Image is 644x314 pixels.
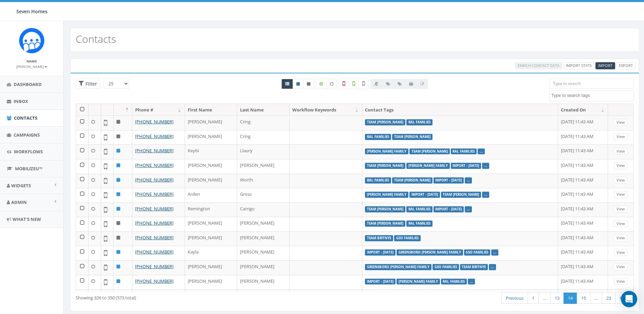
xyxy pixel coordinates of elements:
a: [PHONE_NUMBER] [135,278,173,284]
td: Remington [185,203,237,217]
td: [PERSON_NAME] [237,275,290,290]
th: Last Name [237,104,290,116]
td: [PERSON_NAME] [185,275,237,290]
input: Type to search [549,78,634,89]
td: [DATE] 11:43 AM [558,260,608,275]
label: GSO Families [433,264,459,270]
td: Kayla [185,246,237,260]
label: Data Enriched [316,79,327,89]
label: Not Validated [358,78,369,89]
a: View [614,148,628,155]
span: CSV files only [598,63,612,68]
th: Workflow Keywords: activate to sort column ascending [290,104,362,116]
td: [PERSON_NAME] [185,130,237,145]
th: First Name [185,104,237,116]
td: [PERSON_NAME] [185,116,237,130]
a: 13 [550,293,564,304]
a: ... [480,149,483,153]
label: Team [PERSON_NAME] [392,177,433,184]
td: [DATE] 11:43 AM [558,174,608,188]
a: ... [484,163,487,168]
a: 14 [564,293,577,304]
a: All contacts [281,79,293,89]
span: Advance Filter [76,78,100,89]
div: Open Intercom Messenger [621,291,637,307]
span: MobilizeU™ [15,165,42,172]
label: GSO Families [464,249,491,256]
a: View [614,119,628,126]
td: Keybi [185,144,237,159]
td: Arden [185,188,237,203]
span: Workflows [14,149,43,155]
a: [PHONE_NUMBER] [135,162,173,168]
label: Team [PERSON_NAME] [365,163,405,169]
td: Carrigo [237,203,290,217]
span: Seven Homes [16,8,48,15]
a: [PHONE_NUMBER] [135,119,173,125]
label: RAL Families [365,134,391,140]
th: Contact Tags [362,104,558,116]
label: Import - [DATE] [365,279,395,285]
td: [PERSON_NAME] [185,260,237,275]
label: RAL Families [365,177,391,184]
a: … [590,293,602,304]
label: [PERSON_NAME] Family [406,163,450,169]
label: [PERSON_NAME] Family [397,279,440,285]
a: 15 [577,293,590,304]
td: [PERSON_NAME] [237,289,290,304]
td: [DATE] 11:43 AM [558,159,608,174]
a: 23 [602,293,615,304]
a: View [614,220,628,227]
td: [DATE] 11:43 AM [558,275,608,290]
a: View [614,278,628,285]
a: ... [470,279,473,284]
small: Name [26,59,37,64]
td: [PERSON_NAME] [237,260,290,275]
a: View [614,263,628,271]
a: Import Stats [563,62,594,69]
td: [DATE] 11:43 AM [558,246,608,260]
td: [PERSON_NAME] [185,174,237,188]
a: ... [484,192,487,197]
small: [PERSON_NAME] [16,64,47,69]
label: RAL Families [451,149,477,155]
a: View [614,191,628,198]
a: Opted Out [303,79,314,89]
span: Campaigns [14,132,40,138]
span: Contacts [14,115,37,121]
a: [PHONE_NUMBER] [135,234,173,241]
td: Gross [237,188,290,203]
a: View [614,206,628,213]
a: [PHONE_NUMBER] [135,177,173,183]
a: View [614,177,628,184]
label: RAL Families [406,119,433,125]
a: Active [293,79,303,89]
span: Import [598,63,612,68]
td: [DATE] 11:43 AM [558,188,608,203]
label: Import - [DATE] [365,249,395,256]
td: [DATE] 11:43 AM [558,217,608,231]
td: [DATE] 11:43 AM [558,116,608,130]
a: ... [467,207,470,211]
label: Team [PERSON_NAME] [409,149,450,155]
td: [DATE] 11:43 AM [558,203,608,217]
label: Import - [DATE] [434,206,464,212]
a: [PHONE_NUMBER] [135,220,173,226]
label: Validated [349,78,359,89]
td: Cring [237,130,290,145]
label: Data not Enriched [326,79,337,89]
span: Inbox [14,98,28,104]
a: Export [616,62,636,69]
i: This phone number is unsubscribed and has opted-out of all texts. [307,82,310,86]
label: RAL Families [441,279,467,285]
td: [DATE] 11:43 AM [558,231,608,246]
td: [PERSON_NAME] [237,231,290,246]
a: [PHONE_NUMBER] [135,249,173,255]
label: Team [PERSON_NAME] [365,221,405,227]
a: [PHONE_NUMBER] [135,206,173,212]
img: Rally_Corp_Icon.png [19,28,44,53]
a: 1 [528,293,539,304]
span: Filter [84,81,97,87]
h2: Contacts [76,33,116,45]
label: Team [PERSON_NAME] [365,119,405,125]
